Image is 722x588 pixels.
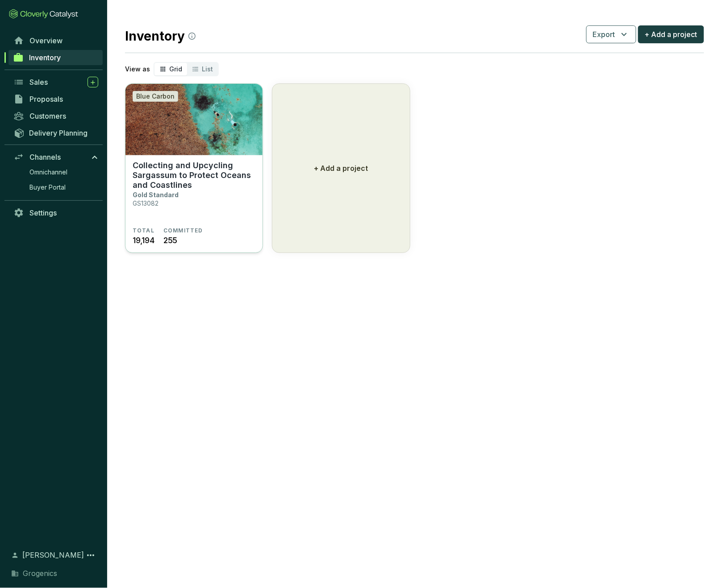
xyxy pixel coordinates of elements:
a: Overview [9,33,103,48]
p: Collecting and Upcycling Sargassum to Protect Oceans and Coastlines [133,161,255,190]
div: segmented control [154,62,219,76]
a: Inventory [8,50,103,65]
img: Collecting and Upcycling Sargassum to Protect Oceans and Coastlines [125,84,263,155]
a: Channels [9,149,103,165]
span: Inventory [29,53,61,62]
span: TOTAL [133,227,154,234]
a: Omnichannel [25,166,103,179]
span: Grid [169,65,182,73]
span: Settings [29,208,57,217]
span: Channels [29,153,61,161]
span: Buyer Portal [29,183,66,192]
h2: Inventory [125,27,196,46]
span: 19,194 [133,234,154,246]
span: Export [593,29,615,40]
span: Proposals [29,95,63,104]
a: Buyer Portal [25,181,103,194]
span: Sales [29,78,48,87]
span: + Add a project [645,29,697,40]
p: View as [125,65,150,74]
button: + Add a project [638,25,704,43]
a: Sales [9,75,103,90]
div: Blue Carbon [133,91,178,102]
span: Customers [29,112,66,120]
span: Delivery Planning [29,128,88,137]
button: Export [586,25,636,43]
a: Delivery Planning [9,125,103,140]
a: Proposals [9,91,103,107]
p: + Add a project [314,163,368,174]
span: Grogenics [23,568,57,579]
p: GS13082 [133,199,159,207]
a: Collecting and Upcycling Sargassum to Protect Oceans and CoastlinesBlue CarbonCollecting and Upcy... [125,83,263,253]
button: + Add a project [272,83,410,253]
a: Customers [9,108,103,124]
span: [PERSON_NAME] [22,550,84,561]
span: COMMITTED [163,227,203,234]
p: Gold Standard [133,191,179,199]
span: 255 [163,234,177,246]
span: List [202,65,213,73]
span: Overview [29,36,63,45]
a: Settings [9,205,103,220]
span: Omnichannel [29,168,67,177]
